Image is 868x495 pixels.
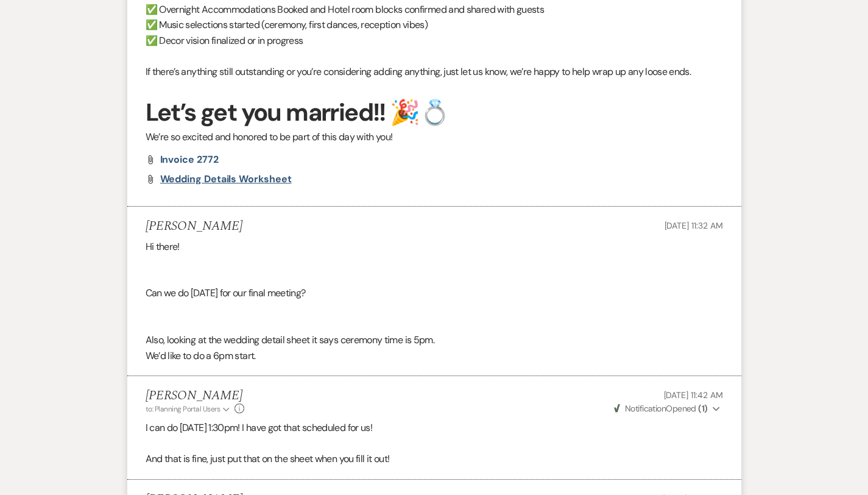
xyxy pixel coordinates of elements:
p: ✅ Decor vision finalized or in progress [146,33,723,49]
a: invoice 2772 [160,155,219,165]
span: wedding details worksheet [160,173,292,185]
p: And that is fine, just put that on the sheet when you fill it out! [146,451,723,467]
p: We’re so excited and honored to be part of this day with you! [146,129,723,145]
span: Notification [625,403,666,414]
p: ✅ Music selections started (ceremony, first dances, reception vibes) [146,17,723,33]
p: I can do [DATE] 1:30pm! I have got that scheduled for us! [146,420,723,436]
button: to: Planning Portal Users [146,404,232,415]
p: If there’s anything still outstanding or you’re considering adding anything, just let us know, we... [146,64,723,80]
span: Opened [614,403,708,414]
h5: [PERSON_NAME] [146,388,245,404]
button: NotificationOpened (1) [612,402,723,415]
div: Hi there! Can we do [DATE] for our final meeting? Also, looking at the wedding detail sheet it sa... [146,239,723,364]
strong: ( 1 ) [698,403,707,414]
h5: [PERSON_NAME] [146,219,242,234]
span: [DATE] 11:42 AM [664,390,723,401]
span: invoice 2772 [160,153,219,166]
p: ✅ Overnight Accommodations Booked and Hotel room blocks confirmed and shared with guests [146,2,723,18]
a: wedding details worksheet [160,174,292,184]
span: to: Planning Portal Users [146,404,221,414]
strong: Let’s get you married!! 🎉💍 [146,96,449,128]
span: [DATE] 11:32 AM [665,220,723,231]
